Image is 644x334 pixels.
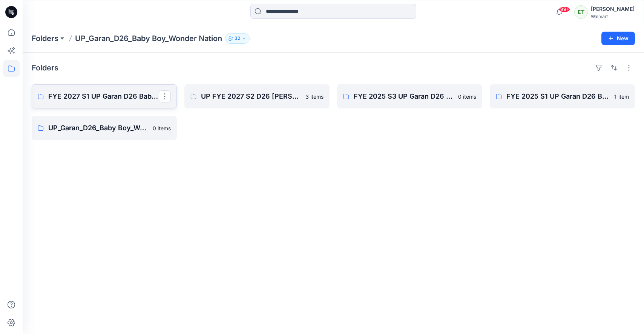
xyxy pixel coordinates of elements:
div: ET [574,5,588,19]
p: UP_Garan_D26_Baby Boy_Wonder Nation Board [48,123,148,133]
p: 1 item [614,93,629,101]
div: Walmart [591,14,635,19]
p: FYE 2027 S1 UP Garan D26 Baby Boy [48,91,159,102]
p: FYE 2025 S3 UP Garan D26 Baby Boy [354,91,454,102]
a: UP_Garan_D26_Baby Boy_Wonder Nation Board0 items [32,116,177,140]
div: [PERSON_NAME] [591,5,635,14]
p: 0 items [153,124,171,132]
button: New [601,32,635,45]
a: FYE 2025 S3 UP Garan D26 Baby Boy0 items [337,84,482,108]
p: 0 items [458,93,476,101]
p: FYE 2025 S1 UP Garan D26 Baby Boy [506,91,610,102]
p: 3 items [305,93,324,101]
p: UP FYE 2027 S2 D26 [PERSON_NAME] [201,91,301,102]
p: UP_Garan_D26_Baby Boy_Wonder Nation [75,33,222,44]
a: FYE 2025 S1 UP Garan D26 Baby Boy1 item [490,84,635,108]
a: Folders [32,33,58,44]
span: 99+ [559,6,570,12]
a: UP FYE 2027 S2 D26 [PERSON_NAME]3 items [184,84,330,108]
h4: Folders [32,63,58,72]
p: 32 [235,34,240,43]
a: FYE 2027 S1 UP Garan D26 Baby Boy [32,84,177,108]
button: 32 [225,33,250,44]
